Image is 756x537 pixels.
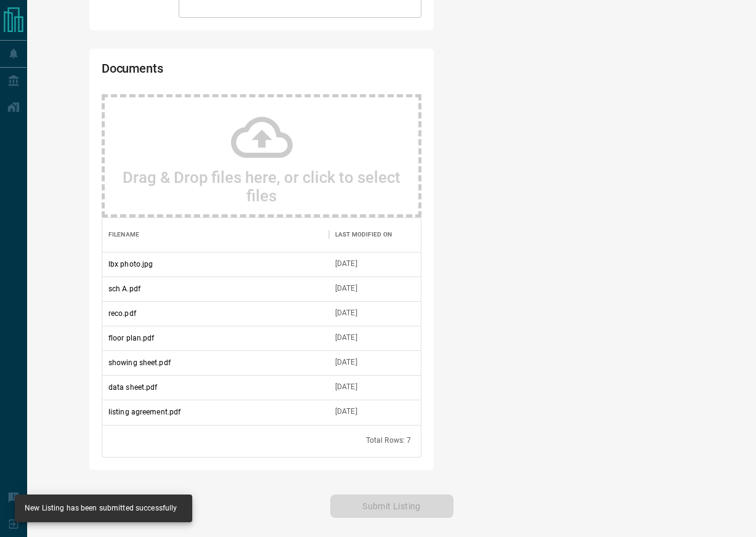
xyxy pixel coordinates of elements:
[335,357,357,368] div: Aug 18, 2025
[117,168,407,205] h2: Drag & Drop files here, or click to select files
[102,217,329,252] div: Filename
[108,308,136,319] p: reco.pdf
[335,308,357,318] div: Aug 18, 2025
[335,217,392,252] div: Last Modified On
[108,283,140,294] p: sch A.pdf
[366,435,412,446] div: Total Rows: 7
[102,94,422,217] div: Drag & Drop files here, or click to select files
[108,333,155,344] p: floor plan.pdf
[108,217,139,252] div: Filename
[108,357,171,368] p: showing sheet.pdf
[108,259,153,270] p: lbx photo.jpg
[108,406,181,418] p: listing agreement.pdf
[335,333,357,343] div: Aug 18, 2025
[335,283,357,294] div: Aug 18, 2025
[335,406,357,417] div: Aug 18, 2025
[108,382,158,393] p: data sheet.pdf
[329,217,421,252] div: Last Modified On
[25,498,177,519] div: New Listing has been submitted successfully
[102,61,294,82] h2: Documents
[335,259,357,269] div: Aug 18, 2025
[335,382,357,392] div: Aug 18, 2025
